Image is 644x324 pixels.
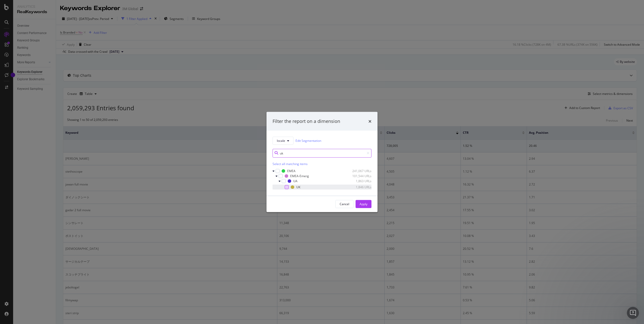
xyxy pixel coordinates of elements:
iframe: Intercom live chat [627,307,639,319]
div: times [368,118,371,125]
div: modal [266,112,378,212]
div: EMEA-Emerg [290,174,309,178]
div: 241,067 URLs [347,169,371,173]
button: Cancel [335,200,354,208]
input: Search [273,149,371,157]
div: Cancel [340,202,349,206]
button: locale [273,137,293,145]
div: 1,846 URLs [347,185,371,189]
div: EMEA [287,169,296,173]
div: UK [296,185,300,189]
div: Filter the report on a dimension [273,118,340,125]
a: Edit Segmentation [296,138,321,143]
span: locale [277,139,285,143]
button: Apply [356,200,371,208]
div: 1,863 URLs [347,179,371,183]
div: Apply [360,202,367,206]
div: 101,544 URLs [347,174,371,178]
div: Select all matching items [273,161,371,166]
div: UA [293,179,298,183]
